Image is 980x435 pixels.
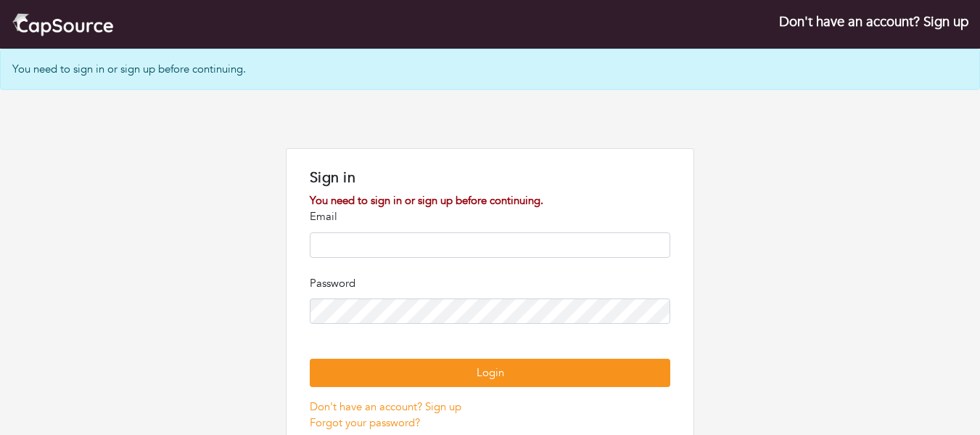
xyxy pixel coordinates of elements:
[310,192,670,209] div: You need to sign in or sign up before continuing.
[310,399,461,414] a: Don't have an account? Sign up
[779,12,968,31] a: Don't have an account? Sign up
[12,12,114,37] img: cap_logo.png
[310,359,670,387] button: Login
[310,275,670,292] p: Password
[310,415,420,430] a: Forgot your password?
[310,208,670,225] p: Email
[310,169,670,187] h1: Sign in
